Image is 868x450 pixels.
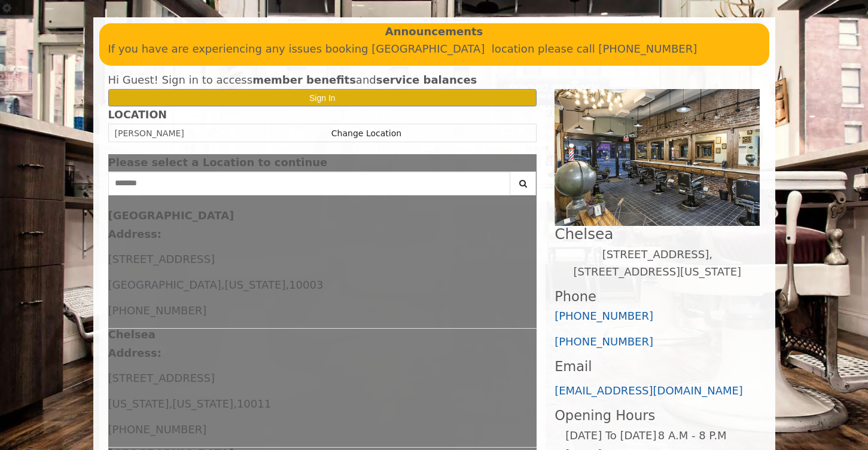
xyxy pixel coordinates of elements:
h3: Email [555,359,760,374]
span: , [169,397,172,410]
span: [PHONE_NUMBER] [108,304,207,317]
b: LOCATION [108,109,167,121]
span: Please select a Location to continue [108,156,328,169]
span: [PERSON_NAME] [115,128,184,138]
b: member benefits [252,74,356,86]
td: 8 A.M - 8 P.M [657,427,750,445]
b: Address: [108,228,162,240]
input: Search Center [108,172,511,195]
span: [US_STATE] [172,397,233,410]
div: Hi Guest! Sign in to access and [108,72,537,89]
span: [US_STATE] [224,278,285,291]
a: [PHONE_NUMBER] [555,310,653,322]
span: [STREET_ADDRESS] [108,372,215,384]
div: Center Select [108,172,537,201]
span: [PHONE_NUMBER] [108,423,207,436]
h3: Phone [555,289,760,304]
b: Address: [108,347,162,359]
button: Sign In [108,89,537,106]
b: service balances [376,74,477,86]
b: Announcements [385,23,483,41]
b: [GEOGRAPHIC_DATA] [108,209,234,222]
a: [PHONE_NUMBER] [555,335,653,348]
span: [US_STATE] [108,397,169,410]
span: , [233,397,237,410]
span: , [285,278,289,291]
td: [DATE] To [DATE] [565,427,657,445]
a: Change Location [331,128,401,138]
p: If you have are experiencing any issues booking [GEOGRAPHIC_DATA] location please call [PHONE_NUM... [108,41,760,58]
span: [STREET_ADDRESS] [108,253,215,265]
span: 10011 [237,397,271,410]
span: [GEOGRAPHIC_DATA] [108,278,221,291]
p: [STREET_ADDRESS],[STREET_ADDRESS][US_STATE] [555,246,760,281]
span: , [221,278,225,291]
b: Chelsea [108,328,156,341]
button: close dialog [519,159,537,167]
h3: Opening Hours [555,408,760,423]
a: [EMAIL_ADDRESS][DOMAIN_NAME] [555,384,743,397]
i: Search button [516,179,530,188]
span: 10003 [289,278,323,291]
h2: Chelsea [555,226,760,242]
